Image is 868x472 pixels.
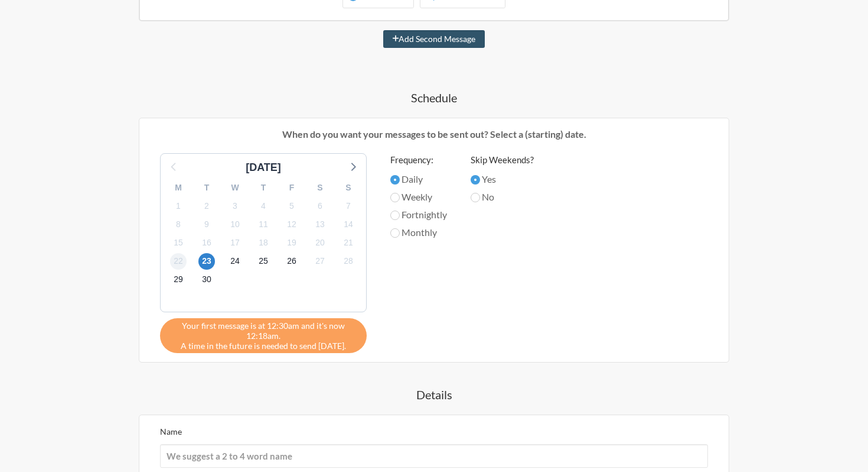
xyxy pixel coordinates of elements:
h4: Schedule [92,89,776,106]
span: Saturday 11 October 2025 [255,216,272,232]
span: Thursday 2 October 2025 [198,198,215,214]
span: Tuesday 21 October 2025 [340,235,357,251]
label: Monthly [390,225,447,240]
span: Thursday 23 October 2025 [198,253,215,270]
span: Sunday 19 October 2025 [283,235,300,251]
span: Friday 17 October 2025 [227,235,243,251]
label: Skip Weekends? [471,153,534,167]
div: T [249,179,278,197]
input: No [471,193,480,202]
span: Wednesday 8 October 2025 [170,216,187,232]
input: Weekly [390,193,400,202]
div: M [164,179,192,197]
span: Tuesday 7 October 2025 [340,198,357,214]
div: W [221,179,249,197]
span: Tuesday 28 October 2025 [340,253,357,270]
span: Monday 20 October 2025 [312,235,328,251]
label: No [471,190,534,204]
h4: Details [92,386,776,403]
span: Wednesday 29 October 2025 [170,271,187,288]
span: Thursday 9 October 2025 [198,216,215,232]
span: Friday 10 October 2025 [227,216,243,232]
input: Fortnightly [390,211,400,220]
button: Add Second Message [383,30,485,48]
span: Friday 24 October 2025 [227,253,243,270]
span: Monday 13 October 2025 [312,216,328,232]
span: Saturday 18 October 2025 [255,235,272,251]
span: Your first message is at 12:30am and it's now 12:18am. [169,321,358,341]
span: Friday 3 October 2025 [227,198,243,214]
input: Daily [390,175,400,185]
span: Wednesday 22 October 2025 [170,253,187,270]
div: [DATE] [241,160,286,176]
span: Monday 6 October 2025 [312,198,328,214]
span: Saturday 25 October 2025 [255,253,272,270]
span: Sunday 26 October 2025 [283,253,300,270]
div: S [334,179,363,197]
input: We suggest a 2 to 4 word name [160,444,708,468]
span: Thursday 16 October 2025 [198,235,215,251]
span: Monday 27 October 2025 [312,253,328,270]
div: F [278,179,306,197]
div: T [192,179,221,197]
label: Fortnightly [390,208,447,222]
span: Wednesday 15 October 2025 [170,235,187,251]
label: Weekly [390,190,447,204]
span: Wednesday 1 October 2025 [170,198,187,214]
label: Yes [471,172,534,186]
p: When do you want your messages to be sent out? Select a (starting) date. [148,127,720,141]
span: Sunday 5 October 2025 [283,198,300,214]
span: Sunday 12 October 2025 [283,216,300,232]
label: Frequency: [390,153,447,167]
label: Daily [390,172,447,186]
span: Tuesday 14 October 2025 [340,216,357,232]
span: Saturday 4 October 2025 [255,198,272,214]
span: Thursday 30 October 2025 [198,271,215,288]
input: Monthly [390,228,400,238]
div: S [306,179,334,197]
div: A time in the future is needed to send [DATE]. [160,318,367,353]
input: Yes [471,175,480,185]
label: Name [160,426,182,437]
